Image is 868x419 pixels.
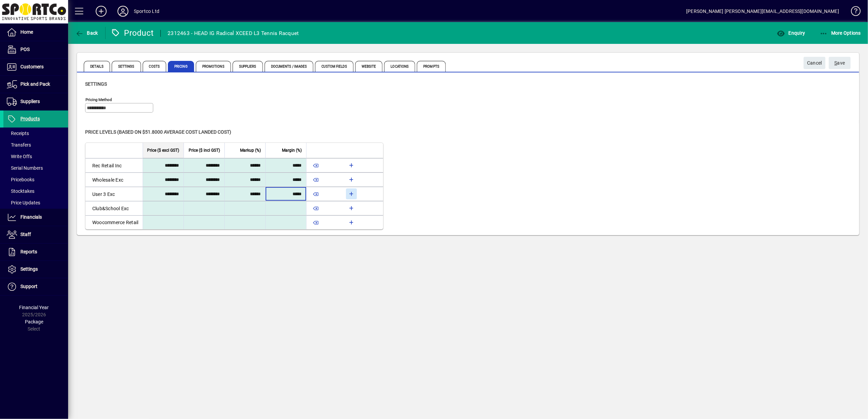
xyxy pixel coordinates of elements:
[147,147,179,154] span: Price ($ excl GST)
[111,28,154,38] div: Product
[7,188,34,194] span: Stocktakes
[3,58,68,76] a: Customers
[804,57,825,69] button: Cancel
[20,81,50,87] span: Pick and Pack
[820,30,861,36] span: More Options
[85,172,143,187] td: Wholesale Exc
[25,319,43,324] span: Package
[3,41,68,58] a: POS
[20,266,38,272] span: Settings
[777,30,805,36] span: Enquiry
[775,27,807,39] button: Enquiry
[3,185,68,197] a: Stocktakes
[85,97,112,102] mat-label: Pricing method
[3,93,68,110] a: Suppliers
[20,64,44,69] span: Customers
[384,61,415,72] span: Locations
[3,76,68,93] a: Pick and Pack
[7,200,40,205] span: Price Updates
[7,177,34,182] span: Pricebooks
[835,60,837,66] span: S
[85,215,143,229] td: Woocommerce Retail
[3,128,68,139] a: Receipts
[818,27,863,39] button: More Options
[90,5,112,17] button: Add
[355,61,383,72] span: Website
[68,27,106,39] app-page-header-button: Back
[112,61,141,72] span: Settings
[20,284,37,289] span: Support
[3,162,68,174] a: Serial Numbers
[7,154,32,159] span: Write Offs
[282,147,302,154] span: Margin (%)
[168,28,299,39] div: 2312463 - HEAD IG Radical XCEED L3 Tennis Racquet
[835,57,845,69] span: ave
[417,61,446,72] span: Prompts
[686,6,839,17] div: [PERSON_NAME] [PERSON_NAME][EMAIL_ADDRESS][DOMAIN_NAME]
[84,61,110,72] span: Details
[85,201,143,215] td: Club&School Exc
[20,29,33,35] span: Home
[74,27,100,39] button: Back
[240,147,261,154] span: Markup (%)
[3,244,68,261] a: Reports
[134,6,159,17] div: Sportco Ltd
[233,61,263,72] span: Suppliers
[20,249,37,254] span: Reports
[3,278,68,295] a: Support
[19,305,49,310] span: Financial Year
[807,57,822,69] span: Cancel
[143,61,167,72] span: Costs
[7,131,29,136] span: Receipts
[3,139,68,151] a: Transfers
[3,209,68,226] a: Financials
[196,61,231,72] span: Promotions
[3,226,68,243] a: Staff
[112,5,134,17] button: Profile
[7,165,43,171] span: Serial Numbers
[20,99,40,104] span: Suppliers
[7,142,31,148] span: Transfers
[189,147,220,154] span: Price ($ incl GST)
[168,61,194,72] span: Pricing
[85,81,107,87] span: Settings
[846,1,859,23] a: Knowledge Base
[75,30,98,36] span: Back
[20,116,40,121] span: Products
[265,61,314,72] span: Documents / Images
[20,232,31,237] span: Staff
[315,61,353,72] span: Custom Fields
[85,129,231,135] span: Price levels (based on $51.8000 Average cost landed cost)
[3,197,68,208] a: Price Updates
[3,261,68,278] a: Settings
[20,47,30,52] span: POS
[20,214,42,220] span: Financials
[3,174,68,185] a: Pricebooks
[3,151,68,162] a: Write Offs
[85,158,143,172] td: Rec Retail Inc
[85,187,143,201] td: User 3 Exc
[3,24,68,41] a: Home
[829,57,851,69] button: Save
